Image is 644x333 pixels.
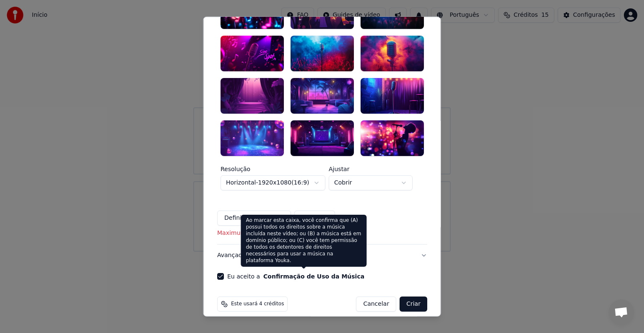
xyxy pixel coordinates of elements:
[227,273,364,279] label: Eu aceito a
[241,215,366,267] div: Ao marcar esta caixa, você confirma que (A) possui todos os direitos sobre a música incluída nest...
[263,273,364,279] button: Eu aceito a
[221,166,325,172] label: Resolução
[217,229,427,237] p: Maximum file size is 4MB
[329,166,413,172] label: Ajustar
[231,300,284,307] span: Este usará 4 créditos
[294,210,335,225] button: Redefinir
[217,210,291,225] button: Definir como Padrão
[217,244,427,266] button: Avançado
[356,296,396,311] button: Cancelar
[400,296,427,311] button: Criar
